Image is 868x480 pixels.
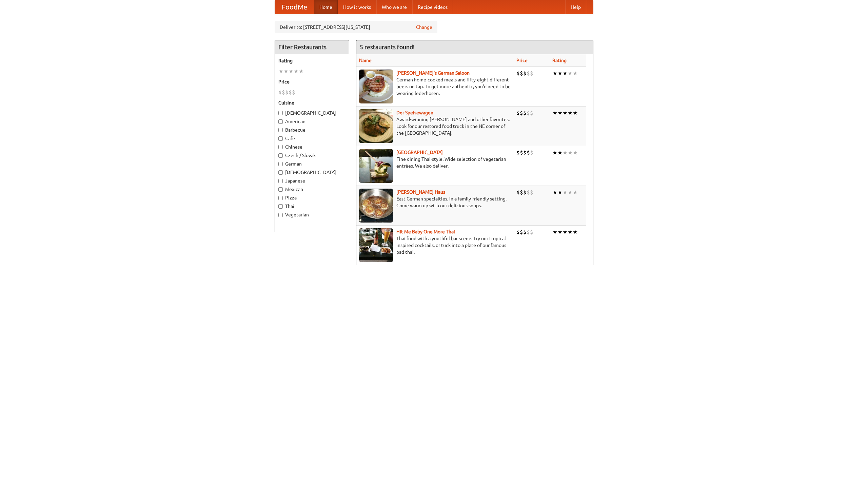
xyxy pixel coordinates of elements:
input: Chinese [278,145,283,149]
li: ★ [557,228,563,236]
label: Japanese [278,177,346,184]
label: Czech / Slovak [278,152,346,159]
li: $ [516,189,520,196]
img: kohlhaus.jpg [359,189,393,223]
li: ★ [563,149,568,156]
li: $ [282,89,285,96]
a: Who we are [376,0,412,14]
label: Chinese [278,143,346,150]
li: $ [516,70,520,77]
h5: Price [278,78,346,85]
ng-pluralize: 5 restaurants found! [360,44,415,50]
input: Japanese [278,179,283,183]
input: Thai [278,204,283,209]
li: $ [527,70,530,77]
input: Mexican [278,187,283,192]
li: $ [530,70,533,77]
label: Thai [278,203,346,210]
img: speisewagen.jpg [359,109,393,143]
a: Help [565,0,586,14]
li: ★ [557,109,563,117]
li: $ [520,70,523,77]
li: ★ [557,189,563,196]
li: ★ [568,149,573,156]
li: ★ [573,70,578,77]
li: $ [530,109,533,117]
label: American [278,118,346,125]
li: ★ [552,70,557,77]
h5: Rating [278,57,346,64]
li: $ [520,149,523,156]
li: $ [520,109,523,117]
a: Home [314,0,338,14]
label: [DEMOGRAPHIC_DATA] [278,169,346,176]
li: $ [289,89,292,96]
a: Change [416,24,432,31]
input: German [278,162,283,166]
li: ★ [568,189,573,196]
label: German [278,160,346,167]
a: Hit Me Baby One More Thai [396,229,455,234]
a: [PERSON_NAME]'s German Saloon [396,70,470,76]
label: [DEMOGRAPHIC_DATA] [278,110,346,116]
li: ★ [573,109,578,117]
li: $ [520,228,523,236]
img: babythai.jpg [359,228,393,262]
a: How it works [338,0,376,14]
a: Der Speisewagen [396,110,433,115]
li: $ [523,149,527,156]
li: ★ [573,228,578,236]
a: [GEOGRAPHIC_DATA] [396,150,443,155]
label: Vegetarian [278,211,346,218]
h4: Filter Restaurants [275,40,349,54]
b: [PERSON_NAME] Haus [396,189,445,195]
li: $ [527,189,530,196]
li: ★ [568,228,573,236]
li: $ [527,228,530,236]
li: $ [516,109,520,117]
input: [DEMOGRAPHIC_DATA] [278,111,283,115]
p: Award-winning [PERSON_NAME] and other favorites. Look for our restored food truck in the NE corne... [359,116,511,136]
li: ★ [563,189,568,196]
label: Barbecue [278,127,346,133]
li: ★ [557,70,563,77]
li: ★ [552,109,557,117]
li: $ [516,149,520,156]
p: East German specialties, in a family-friendly setting. Come warm up with our delicious soups. [359,195,511,209]
a: Recipe videos [412,0,453,14]
input: Pizza [278,196,283,200]
a: FoodMe [275,0,314,14]
p: Fine dining Thai-style. Wide selection of vegetarian entrées. We also deliver. [359,156,511,169]
label: Mexican [278,186,346,193]
img: satay.jpg [359,149,393,183]
p: German home-cooked meals and fifty-eight different beers on tap. To get more authentic, you'd nee... [359,76,511,97]
li: $ [530,149,533,156]
li: $ [527,149,530,156]
h5: Cuisine [278,99,346,106]
li: ★ [563,228,568,236]
label: Pizza [278,194,346,201]
li: ★ [289,68,294,75]
li: $ [278,89,282,96]
li: $ [530,189,533,196]
li: ★ [552,189,557,196]
img: esthers.jpg [359,70,393,103]
input: Czech / Slovak [278,153,283,158]
li: $ [516,228,520,236]
li: ★ [563,70,568,77]
input: American [278,119,283,124]
li: $ [523,70,527,77]
li: ★ [573,149,578,156]
a: Name [359,58,372,63]
li: ★ [552,149,557,156]
li: ★ [563,109,568,117]
li: $ [523,189,527,196]
li: ★ [573,189,578,196]
input: Cafe [278,136,283,141]
li: $ [520,189,523,196]
li: ★ [568,109,573,117]
div: Deliver to: [STREET_ADDRESS][US_STATE] [275,21,437,33]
